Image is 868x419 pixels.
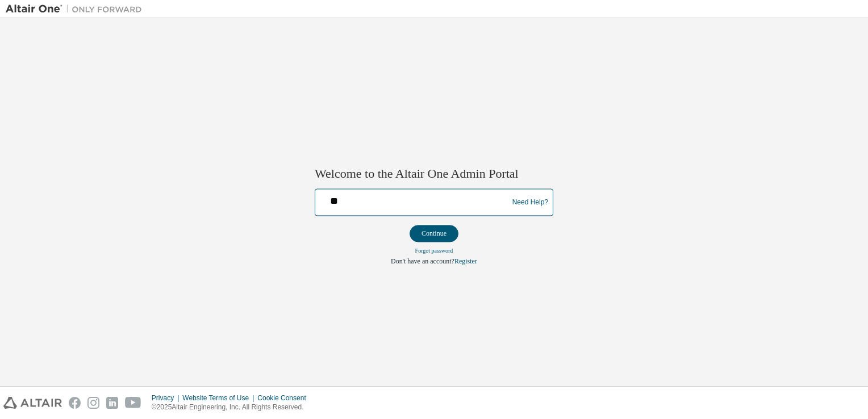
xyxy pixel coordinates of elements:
a: Forgot password [415,248,453,254]
h2: Welcome to the Altair One Admin Portal [315,166,553,182]
img: instagram.svg [87,397,99,409]
div: Website Terms of Use [182,393,257,403]
img: facebook.svg [69,397,81,409]
p: © 2025 Altair Engineering, Inc. All Rights Reserved. [152,403,313,412]
button: Continue [410,225,458,242]
img: linkedin.svg [106,397,118,409]
span: Don't have an account? [391,258,454,266]
img: youtube.svg [125,397,141,409]
div: Cookie Consent [257,393,312,403]
div: Privacy [152,393,182,403]
img: altair_logo.svg [3,397,62,409]
a: Register [454,258,477,266]
img: Altair One [6,3,148,15]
